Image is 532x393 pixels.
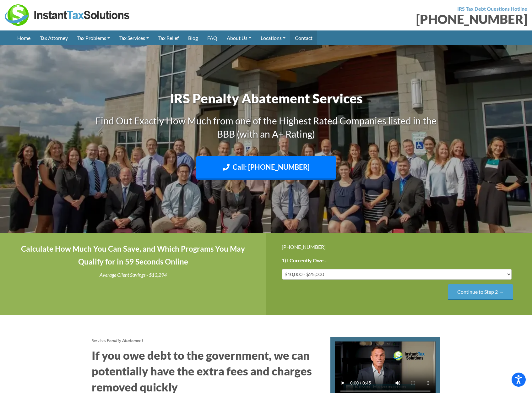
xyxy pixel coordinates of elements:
[73,30,115,45] a: Tax Problems
[92,89,440,108] h1: IRS Penalty Abatement Services
[92,338,106,343] a: Services
[13,30,35,45] a: Home
[448,284,513,300] input: Continue to Step 2 →
[290,30,317,45] a: Contact
[282,243,516,251] div: [PHONE_NUMBER]
[271,13,527,25] div: [PHONE_NUMBER]
[457,6,527,12] strong: IRS Tax Debt Questions Hotline
[107,338,143,343] strong: Penalty Abatement
[16,243,250,268] h4: Calculate How Much You Can Save, and Which Programs You May Qualify for in 59 Seconds Online
[5,11,130,17] a: Instant Tax Solutions Logo
[92,114,440,140] h3: Find Out Exactly How Much from one of the Highest Rated Companies listed in the BBB (with an A+ R...
[115,30,154,45] a: Tax Services
[100,272,167,278] i: Average Client Savings - $13,294
[154,30,183,45] a: Tax Relief
[222,30,256,45] a: About Us
[35,30,73,45] a: Tax Attorney
[203,30,222,45] a: FAQ
[5,4,130,26] img: Instant Tax Solutions Logo
[282,257,328,264] label: 1) I Currently Owe...
[256,30,290,45] a: Locations
[183,30,203,45] a: Blog
[196,156,336,180] a: Call: [PHONE_NUMBER]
